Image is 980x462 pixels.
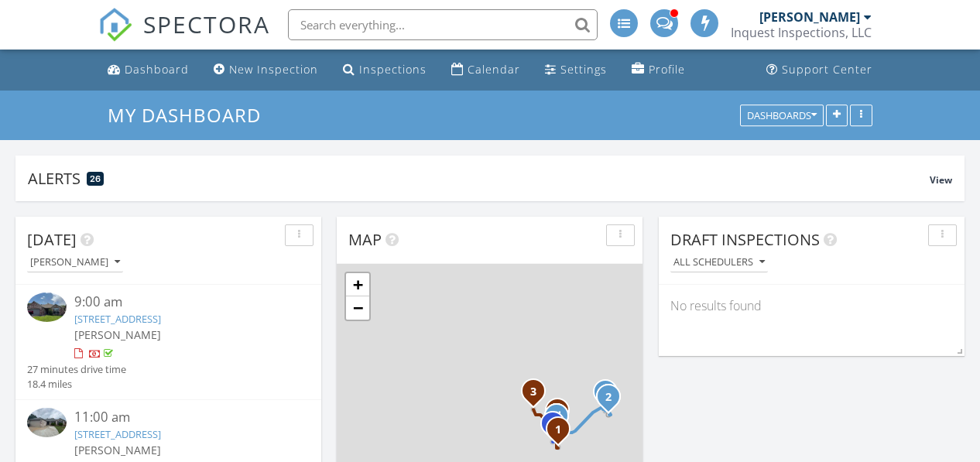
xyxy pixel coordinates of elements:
[747,110,817,121] div: Dashboards
[337,56,433,84] a: Inspections
[27,293,67,322] img: 9263820%2Fcover_photos%2F9baOiENwVDJqnggl2Hg3%2Fsmall.jpg
[27,229,77,250] span: [DATE]
[27,377,126,392] div: 18.4 miles
[74,427,161,441] a: [STREET_ADDRESS]
[670,229,820,250] span: Draft Inspections
[74,293,286,312] div: 9:00 am
[608,396,618,406] div: 4945 Lost Cove Rd , Grove, OK 74344
[759,9,860,25] div: [PERSON_NAME]
[348,229,382,250] span: Map
[930,173,952,187] span: View
[673,257,765,268] div: All schedulers
[649,62,685,77] div: Profile
[346,273,369,296] a: Zoom in
[557,416,566,425] div: 9119 North 100th East Avenue, Owasso Oklahoma 74055
[659,285,965,327] div: No results found
[782,62,872,77] div: Support Center
[143,8,270,40] span: SPECTORA
[98,21,270,53] a: SPECTORA
[555,425,561,436] i: 1
[359,62,427,77] div: Inspections
[74,408,286,427] div: 11:00 am
[445,56,526,84] a: Calendar
[740,104,824,126] button: Dashboards
[98,8,132,42] img: The Best Home Inspection Software - Spectora
[90,173,101,184] span: 26
[27,252,123,273] button: [PERSON_NAME]
[558,429,567,438] div: 1520 N Willow Ave, Broken Arrow, OK 74012
[125,62,189,77] div: Dashboard
[27,293,310,392] a: 9:00 am [STREET_ADDRESS] [PERSON_NAME] 27 minutes drive time 18.4 miles
[207,56,324,84] a: New Inspection
[74,443,161,457] span: [PERSON_NAME]
[530,387,536,398] i: 3
[101,56,195,84] a: Dashboard
[30,257,120,268] div: [PERSON_NAME]
[288,9,598,40] input: Search everything...
[27,408,67,437] img: 9343875%2Fcover_photos%2FVN7hAgFuq6hB9s8gaH1E%2Fsmall.jpg
[346,296,369,320] a: Zoom out
[533,391,543,400] div: 2019 McKenzie Rd, Pawhuska, OK 74056
[74,312,161,326] a: [STREET_ADDRESS]
[760,56,879,84] a: Support Center
[468,62,520,77] div: Calendar
[229,62,318,77] div: New Inspection
[731,25,872,40] div: Inquest Inspections, LLC
[74,327,161,342] span: [PERSON_NAME]
[670,252,768,273] button: All schedulers
[28,168,930,189] div: Alerts
[539,56,613,84] a: Settings
[560,62,607,77] div: Settings
[605,392,612,403] i: 2
[108,102,274,128] a: My Dashboard
[625,56,691,84] a: Company Profile
[27,362,126,377] div: 27 minutes drive time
